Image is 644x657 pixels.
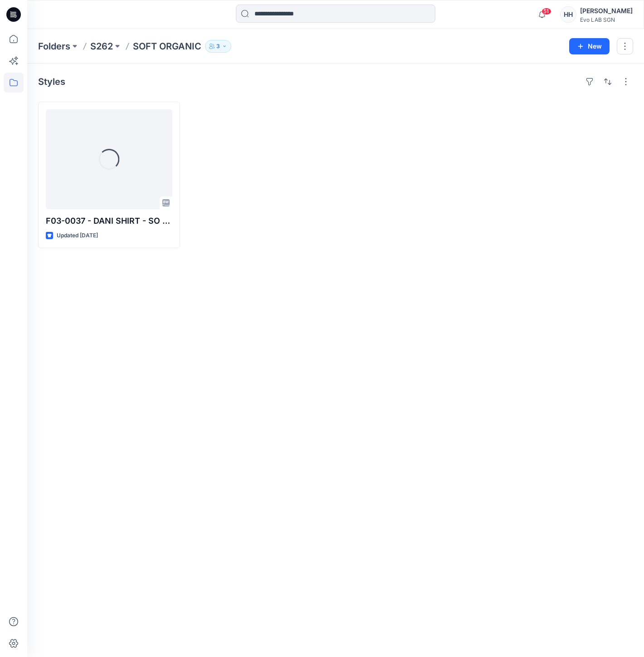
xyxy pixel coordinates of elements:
[205,40,231,53] button: 3
[38,40,70,53] a: Folders
[569,38,610,54] button: New
[38,76,65,87] h4: Styles
[560,6,576,23] div: HH
[57,231,98,240] p: Updated [DATE]
[216,41,220,51] p: 3
[46,215,172,227] p: F03-0037 - DANI SHIRT - SO - RAW BLUE 203
[580,16,633,23] div: Evo LAB SGN
[542,8,551,15] span: 51
[580,5,633,16] div: [PERSON_NAME]
[90,40,113,53] a: S262
[133,40,201,53] p: SOFT ORGANIC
